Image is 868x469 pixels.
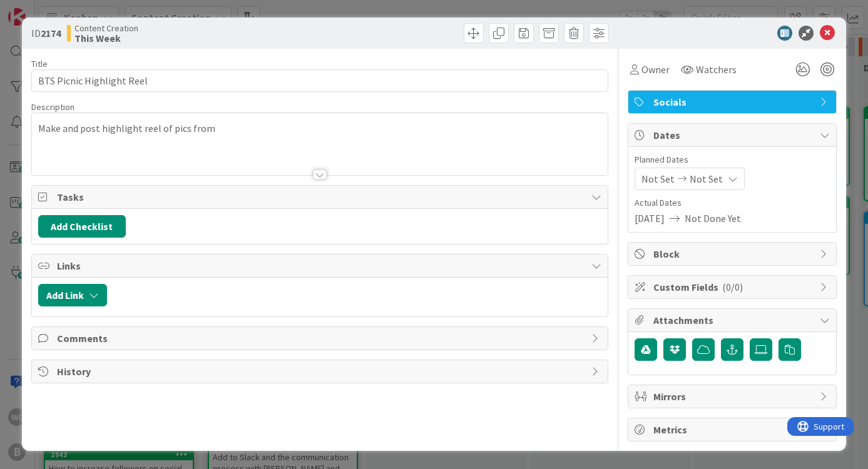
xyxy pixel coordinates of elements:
span: Description [31,101,74,113]
input: type card name here... [31,69,609,92]
span: Custom Fields [653,280,814,295]
label: Title [31,58,48,69]
span: Watchers [696,62,737,77]
b: 2174 [41,27,61,39]
span: Content Creation [74,23,138,33]
span: Mirrors [653,389,814,404]
span: Not Set [641,171,675,186]
span: Dates [653,128,814,143]
span: Planned Dates [635,153,830,166]
p: Make and post highlight reel of pics from [38,121,602,136]
span: ( 0/0 ) [722,281,743,293]
span: Actual Dates [635,196,830,209]
span: Block [653,246,814,261]
span: Tasks [57,189,586,204]
span: Comments [57,331,586,346]
button: Add Checklist [38,215,126,238]
span: History [57,364,586,379]
span: Not Done Yet [685,211,741,226]
span: ID [31,26,61,41]
span: Attachments [653,313,814,328]
span: Owner [641,62,670,77]
span: Metrics [653,422,814,437]
span: Not Set [690,171,723,186]
span: Socials [653,94,814,109]
span: Support [26,2,57,17]
button: Add Link [38,284,107,306]
b: This Week [74,33,138,43]
span: [DATE] [635,211,665,226]
span: Links [57,258,586,273]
